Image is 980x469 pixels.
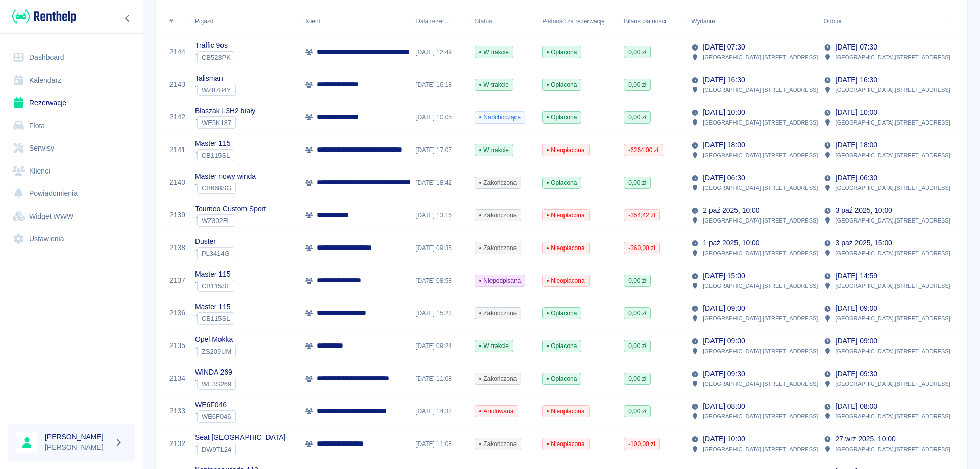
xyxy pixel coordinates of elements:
[543,47,581,57] span: Opłacona
[624,47,650,57] span: 0,00 zł
[475,47,513,57] span: W trakcie
[543,145,589,155] span: Nieopłacona
[703,303,745,314] p: [DATE] 09:00
[703,183,818,192] p: [GEOGRAPHIC_DATA] , [STREET_ADDRESS]
[543,407,589,416] span: Nieopłacona
[195,149,234,161] div: `
[164,7,190,36] div: #
[198,54,235,61] span: CB523PK
[195,367,236,378] p: WINDA 269
[410,101,470,134] div: [DATE] 10:05
[475,113,525,122] span: Nadchodząca
[169,210,185,220] a: 2139
[836,347,950,356] p: [GEOGRAPHIC_DATA] , [STREET_ADDRESS]
[703,347,818,356] p: [GEOGRAPHIC_DATA] , [STREET_ADDRESS]
[169,79,185,90] a: 2143
[475,341,513,351] span: W trakcie
[198,446,235,453] span: DW9TL24
[195,171,256,182] p: Master nowy winda
[198,380,235,388] span: WE3S269
[703,118,818,127] p: [GEOGRAPHIC_DATA] , [STREET_ADDRESS]
[836,205,892,216] p: 3 paź 2025, 10:00
[703,107,745,118] p: [DATE] 10:00
[836,249,950,258] p: [GEOGRAPHIC_DATA] , [STREET_ADDRESS]
[8,114,135,137] a: Flota
[195,443,285,455] div: `
[470,7,537,36] div: Status
[624,113,650,122] span: 0,00 zł
[169,308,185,318] a: 2136
[8,205,135,228] a: Widget WWW
[836,85,950,94] p: [GEOGRAPHIC_DATA] , [STREET_ADDRESS]
[8,8,76,25] a: Renthelp logo
[836,183,950,192] p: [GEOGRAPHIC_DATA] , [STREET_ADDRESS]
[475,80,513,89] span: W trakcie
[624,243,659,253] span: -360,00 zł
[8,137,135,160] a: Serwisy
[703,368,745,379] p: [DATE] 09:30
[410,134,470,166] div: [DATE] 17:07
[543,211,589,220] span: Nieopłacona
[703,336,745,347] p: [DATE] 09:00
[8,69,135,92] a: Kalendarz
[450,14,464,29] button: Sort
[703,270,745,281] p: [DATE] 15:00
[542,7,605,36] div: Płatność za rezerwację
[475,374,521,383] span: Zakończona
[624,407,650,416] span: 0,00 zł
[410,264,470,297] div: [DATE] 08:58
[624,374,650,383] span: 0,00 zł
[410,297,470,330] div: [DATE] 15:23
[836,379,950,388] p: [GEOGRAPHIC_DATA] , [STREET_ADDRESS]
[195,84,236,96] div: `
[475,439,521,449] span: Zakończona
[836,75,877,85] p: [DATE] 16:30
[475,309,521,318] span: Zakończona
[195,432,285,443] p: Seat [GEOGRAPHIC_DATA]
[475,243,521,253] span: Zakończona
[195,378,236,390] div: `
[703,151,818,160] p: [GEOGRAPHIC_DATA] , [STREET_ADDRESS]
[836,303,877,314] p: [DATE] 09:00
[45,442,110,453] p: [PERSON_NAME]
[195,400,236,410] p: WE6F046
[624,439,659,449] span: -100,00 zł
[836,368,877,379] p: [DATE] 09:30
[543,243,589,253] span: Nieopłacona
[410,7,470,36] div: Data rezerwacji
[195,106,255,116] p: Blaszak L3H2 biały
[198,152,234,159] span: CB115SL
[703,75,745,85] p: [DATE] 16:30
[8,182,135,205] a: Powiadomienia
[543,374,581,383] span: Opłacona
[836,270,877,281] p: [DATE] 14:59
[836,434,896,445] p: 27 wrz 2025, 10:00
[836,53,950,62] p: [GEOGRAPHIC_DATA] , [STREET_ADDRESS]
[169,438,185,449] a: 2132
[410,395,470,428] div: [DATE] 14:32
[169,177,185,188] a: 2140
[619,7,686,36] div: Bilans płatności
[703,140,745,151] p: [DATE] 18:00
[703,314,818,323] p: [GEOGRAPHIC_DATA] , [STREET_ADDRESS]
[624,178,650,187] span: 0,00 zł
[475,7,492,36] div: Status
[624,145,663,155] span: -6264,00 zł
[842,14,856,29] button: Sort
[45,432,110,442] h6: [PERSON_NAME]
[475,145,513,155] span: W trakcie
[198,315,234,323] span: CB115SL
[195,214,266,227] div: `
[410,68,470,101] div: [DATE] 16:18
[195,182,256,194] div: `
[543,309,581,318] span: Opłacona
[8,91,135,114] a: Rezerwacje
[475,276,525,285] span: Niepodpisana
[836,281,950,290] p: [GEOGRAPHIC_DATA] , [STREET_ADDRESS]
[410,428,470,460] div: [DATE] 11:08
[8,160,135,183] a: Klienci
[198,348,235,355] span: ZS209UM
[703,172,745,183] p: [DATE] 06:30
[703,434,745,445] p: [DATE] 10:00
[836,172,877,183] p: [DATE] 06:30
